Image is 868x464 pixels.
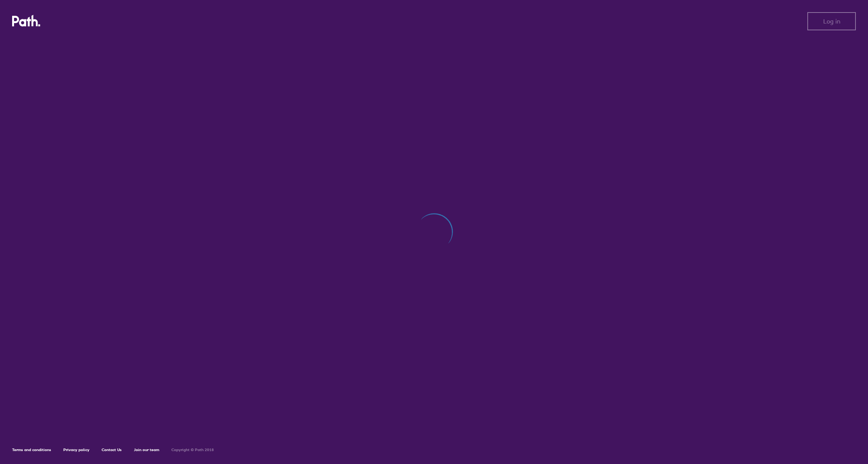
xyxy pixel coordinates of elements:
span: Log in [823,18,840,25]
a: Terms and conditions [12,447,51,452]
button: Log in [807,12,856,30]
a: Contact Us [102,447,122,452]
a: Privacy policy [63,447,89,452]
h6: Copyright © Path 2018 [171,448,214,452]
a: Join our team [134,447,159,452]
